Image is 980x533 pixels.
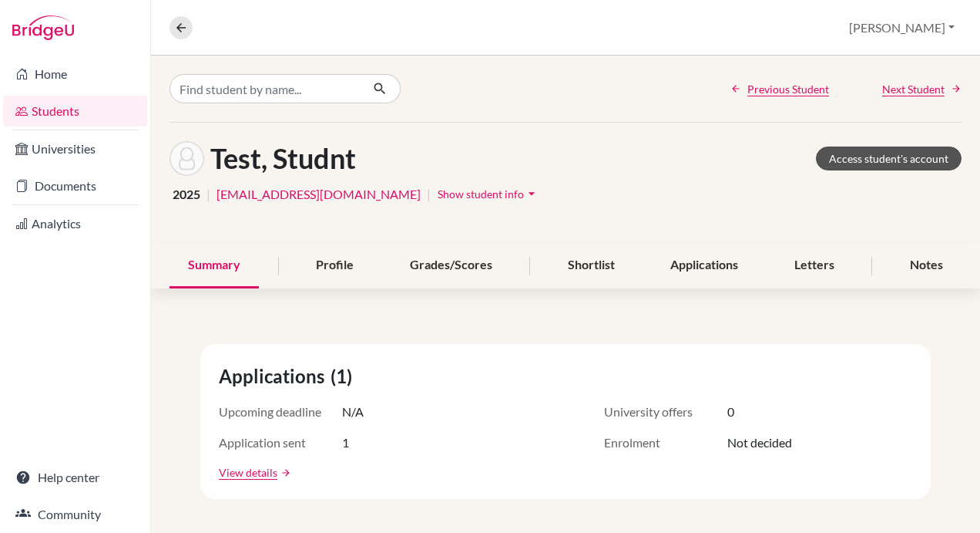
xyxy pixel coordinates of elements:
div: Shortlist [549,243,633,288]
a: Access student's account [816,147,962,170]
i: arrow_drop_down [524,186,539,201]
a: Home [3,59,147,89]
div: Letters [776,243,853,288]
span: 2025 [173,185,200,204]
div: Applications [652,243,757,288]
a: Help center [3,462,147,493]
span: Enrolment [604,433,727,452]
a: Previous Student [730,81,829,97]
a: Next Student [882,81,962,97]
span: Show student info [438,187,524,201]
a: arrow_forward [277,467,291,478]
span: 1 [342,433,349,452]
span: | [427,185,431,204]
span: Previous Student [747,81,829,97]
span: Applications [219,363,331,390]
a: [EMAIL_ADDRESS][DOMAIN_NAME] [216,185,421,204]
span: Next Student [882,81,945,97]
div: Summary [169,243,259,288]
a: Community [3,499,147,530]
div: Grades/Scores [391,243,511,288]
div: Profile [297,243,372,288]
img: Bridge-U [12,15,74,40]
span: 0 [727,403,734,421]
span: (1) [331,363,358,390]
span: University offers [604,403,727,421]
span: Application sent [219,433,342,452]
a: Students [3,96,147,127]
a: Universities [3,133,147,164]
span: Upcoming deadline [219,403,342,421]
button: Show student infoarrow_drop_down [437,182,540,206]
div: Notes [891,243,962,288]
input: Find student by name... [169,74,361,103]
h1: Test, Studnt [210,142,356,175]
span: | [206,185,210,204]
a: Documents [3,170,147,201]
button: [PERSON_NAME] [842,13,962,42]
span: Not decided [727,433,792,452]
img: Studnt Test's avatar [169,141,204,176]
span: N/A [342,403,364,421]
a: View details [219,464,277,481]
a: Analytics [3,208,147,239]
